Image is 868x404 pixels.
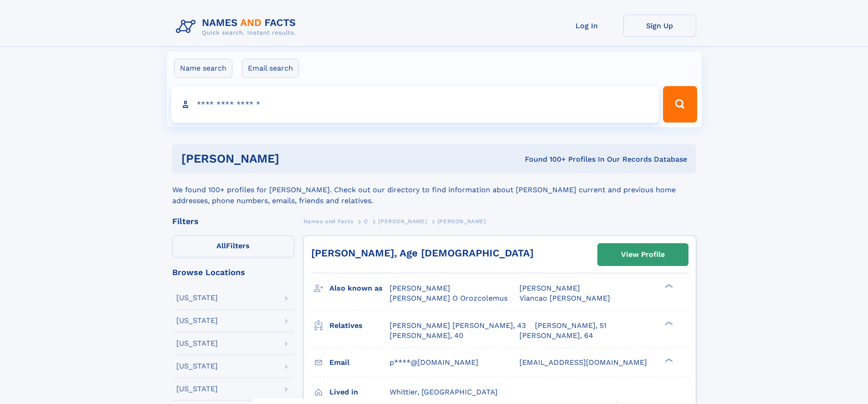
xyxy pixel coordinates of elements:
a: [PERSON_NAME] [PERSON_NAME], 43 [390,321,526,331]
span: [PERSON_NAME] [519,284,580,292]
a: [PERSON_NAME], Age [DEMOGRAPHIC_DATA] [311,247,534,259]
div: Browse Locations [172,268,294,276]
a: [PERSON_NAME], 51 [535,321,606,331]
a: Names and Facts [303,215,354,227]
span: All [216,241,226,250]
a: [PERSON_NAME], 40 [390,331,463,341]
div: ❯ [663,320,673,326]
span: Viancao [PERSON_NAME] [519,294,610,302]
div: [US_STATE] [176,363,218,370]
span: Whittier, [GEOGRAPHIC_DATA] [390,388,498,396]
input: search input [171,86,659,123]
h3: Relatives [329,318,390,333]
a: [PERSON_NAME] [378,215,427,227]
label: Name search [174,59,232,78]
span: [PERSON_NAME] [437,218,486,225]
div: [US_STATE] [176,385,218,393]
div: View Profile [621,244,665,265]
div: [US_STATE] [176,340,218,347]
div: Found 100+ Profiles In Our Records Database [402,154,687,164]
span: [EMAIL_ADDRESS][DOMAIN_NAME] [519,358,647,367]
label: Filters [172,235,294,257]
h3: Email [329,355,390,370]
div: We found 100+ profiles for [PERSON_NAME]. Check out our directory to find information about [PERS... [172,174,696,206]
a: Log In [550,15,623,37]
a: View Profile [598,244,688,266]
a: [PERSON_NAME], 64 [519,331,593,341]
h3: Lived in [329,384,390,400]
h3: Also known as [329,281,390,296]
div: ❯ [663,283,673,289]
a: O [364,215,368,227]
div: ❯ [663,357,673,363]
h1: [PERSON_NAME] [181,153,402,164]
div: [US_STATE] [176,317,218,324]
a: Sign Up [623,15,696,37]
span: [PERSON_NAME] [390,284,450,292]
button: Search Button [663,86,697,123]
img: Logo Names and Facts [172,15,303,39]
span: [PERSON_NAME] O Orozcolemus [390,294,508,302]
div: Filters [172,217,294,225]
div: [US_STATE] [176,294,218,302]
label: Email search [242,59,299,78]
span: O [364,218,368,225]
span: [PERSON_NAME] [378,218,427,225]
